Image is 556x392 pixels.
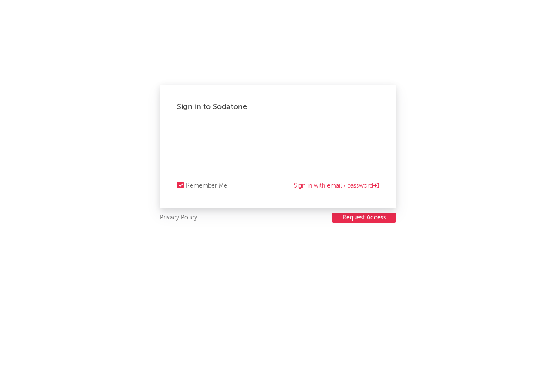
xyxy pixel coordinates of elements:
div: Remember Me [186,181,227,191]
div: Sign in to Sodatone [177,102,379,112]
button: Request Access [332,213,396,223]
a: Request Access [332,213,396,223]
a: Sign in with email / password [294,181,379,191]
a: Privacy Policy [160,213,197,223]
